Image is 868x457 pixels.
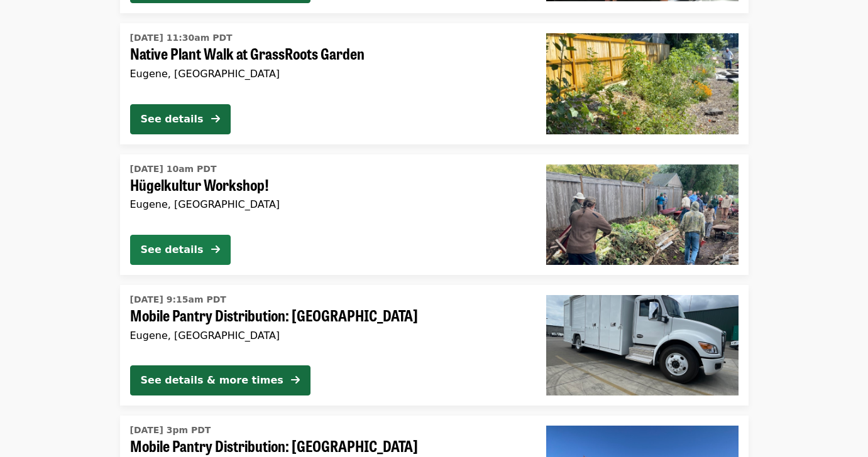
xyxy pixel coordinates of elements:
img: Hügelkultur Workshop! organized by FOOD For Lane County [546,164,739,265]
i: arrow-right icon [211,244,220,255]
div: See details & more times [141,373,283,388]
span: Hügelkultur Workshop! [130,176,526,194]
img: Native Plant Walk at GrassRoots Garden organized by FOOD For Lane County [546,33,739,134]
a: See details for "Mobile Pantry Distribution: Bethel School District" [120,285,749,406]
time: [DATE] 10am PDT [130,163,217,176]
div: See details [141,242,204,257]
time: [DATE] 3pm PDT [130,424,211,437]
img: Mobile Pantry Distribution: Bethel School District organized by FOOD For Lane County [546,295,739,395]
i: arrow-right icon [291,374,300,386]
time: [DATE] 9:15am PDT [130,293,226,306]
div: Eugene, [GEOGRAPHIC_DATA] [130,330,526,341]
div: Eugene, [GEOGRAPHIC_DATA] [130,68,526,80]
button: See details [130,235,231,265]
time: [DATE] 11:30am PDT [130,31,233,45]
i: arrow-right icon [211,113,220,125]
a: See details for "Hügelkultur Workshop!" [120,154,749,275]
span: Native Plant Walk at GrassRoots Garden [130,45,526,63]
div: Eugene, [GEOGRAPHIC_DATA] [130,198,526,210]
a: See details for "Native Plant Walk at GrassRoots Garden" [120,23,749,144]
button: See details [130,104,231,134]
span: Mobile Pantry Distribution: [GEOGRAPHIC_DATA] [130,437,526,455]
span: Mobile Pantry Distribution: [GEOGRAPHIC_DATA] [130,306,526,325]
button: See details & more times [130,365,310,395]
div: See details [141,112,204,127]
